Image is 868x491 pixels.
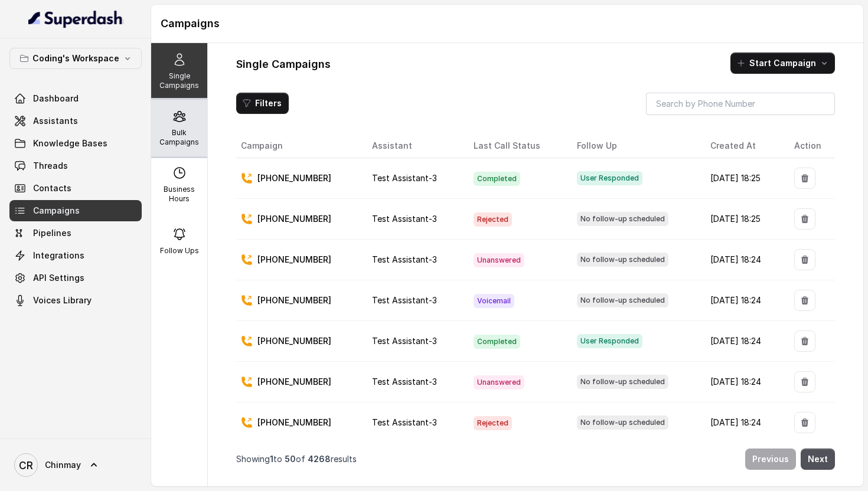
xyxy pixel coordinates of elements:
span: Assistants [33,115,78,127]
p: Business Hours [156,185,203,204]
span: Contacts [33,182,71,194]
td: [DATE] 18:24 [701,240,785,280]
h1: Campaigns [161,14,854,33]
th: Last Call Status [464,134,567,158]
img: light.svg [28,9,123,28]
span: No follow-up scheduled [577,212,668,226]
span: Chinmay [45,459,81,471]
span: API Settings [33,272,84,284]
h1: Single Campaigns [236,55,331,74]
th: Campaign [236,134,363,158]
a: Integrations [9,245,142,266]
a: Knowledge Bases [9,133,142,154]
a: Contacts [9,178,142,199]
span: Test Assistant-3 [372,254,437,264]
a: Assistants [9,110,142,132]
p: Follow Ups [160,246,199,256]
p: [PHONE_NUMBER] [257,172,331,184]
p: [PHONE_NUMBER] [257,213,331,225]
span: Test Assistant-3 [372,417,437,427]
td: [DATE] 18:25 [701,199,785,240]
p: Showing to of results [236,453,357,465]
td: [DATE] 18:24 [701,280,785,321]
span: User Responded [577,334,642,348]
span: Completed [474,335,520,349]
span: Completed [474,172,520,186]
td: [DATE] 18:24 [701,321,785,362]
span: No follow-up scheduled [577,415,668,430]
p: Bulk Campaigns [156,128,203,147]
span: No follow-up scheduled [577,293,668,307]
span: Unanswered [474,253,524,267]
p: Coding's Workspace [32,51,119,66]
a: Campaigns [9,200,142,221]
a: Pipelines [9,222,142,244]
span: Rejected [474,416,512,430]
input: Search by Phone Number [646,93,835,115]
a: Chinmay [9,449,142,482]
button: Next [801,449,835,470]
td: [DATE] 18:24 [701,362,785,402]
span: 1 [270,454,273,464]
span: Knowledge Bases [33,138,107,149]
th: Follow Up [567,134,701,158]
a: API Settings [9,267,142,289]
button: Filters [236,93,289,114]
span: 4268 [308,454,331,464]
span: Test Assistant-3 [372,214,437,224]
span: Test Assistant-3 [372,336,437,346]
span: Pipelines [33,227,71,239]
p: [PHONE_NUMBER] [257,335,331,347]
span: 50 [285,454,296,464]
p: [PHONE_NUMBER] [257,376,331,388]
th: Created At [701,134,785,158]
th: Action [785,134,835,158]
p: [PHONE_NUMBER] [257,417,331,428]
text: CR [19,459,33,472]
a: Dashboard [9,88,142,109]
span: Dashboard [33,93,79,104]
span: Campaigns [33,205,80,217]
span: Rejected [474,212,512,227]
td: [DATE] 18:24 [701,402,785,443]
p: [PHONE_NUMBER] [257,294,331,306]
span: Unanswered [474,375,524,389]
a: Voices Library [9,290,142,311]
p: Single Campaigns [156,71,203,90]
span: Voices Library [33,294,92,306]
span: Integrations [33,250,84,261]
span: User Responded [577,171,642,185]
th: Assistant [363,134,464,158]
span: Test Assistant-3 [372,173,437,183]
p: [PHONE_NUMBER] [257,254,331,266]
span: Voicemail [474,294,514,308]
span: Test Assistant-3 [372,377,437,387]
span: Test Assistant-3 [372,295,437,305]
span: No follow-up scheduled [577,375,668,389]
span: No follow-up scheduled [577,253,668,267]
td: [DATE] 18:25 [701,158,785,199]
button: Coding's Workspace [9,48,142,69]
span: Threads [33,160,68,172]
button: Start Campaign [730,53,835,74]
a: Threads [9,155,142,176]
nav: Pagination [236,441,835,477]
button: Previous [745,449,796,470]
